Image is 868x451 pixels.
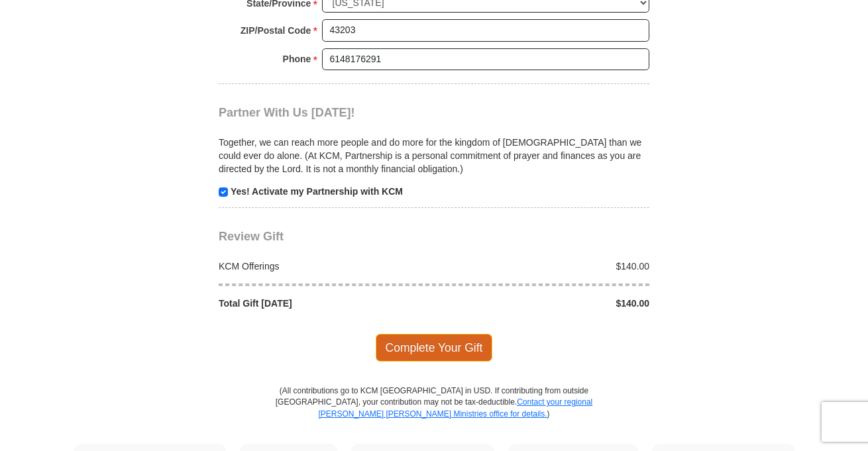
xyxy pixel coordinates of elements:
strong: Yes! Activate my Partnership with KCM [231,186,403,197]
span: Complete Your Gift [376,334,493,362]
div: Total Gift [DATE] [212,297,435,310]
p: (All contributions go to KCM [GEOGRAPHIC_DATA] in USD. If contributing from outside [GEOGRAPHIC_D... [275,385,593,443]
strong: Phone [283,50,311,68]
div: $140.00 [434,297,657,310]
div: KCM Offerings [212,260,435,273]
div: $140.00 [434,260,657,273]
span: Review Gift [219,230,284,243]
p: Together, we can reach more people and do more for the kingdom of [DEMOGRAPHIC_DATA] than we coul... [219,136,649,175]
strong: ZIP/Postal Code [241,21,311,40]
a: Contact your regional [PERSON_NAME] [PERSON_NAME] Ministries office for details. [318,397,592,418]
span: Partner With Us [DATE]! [219,106,355,119]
